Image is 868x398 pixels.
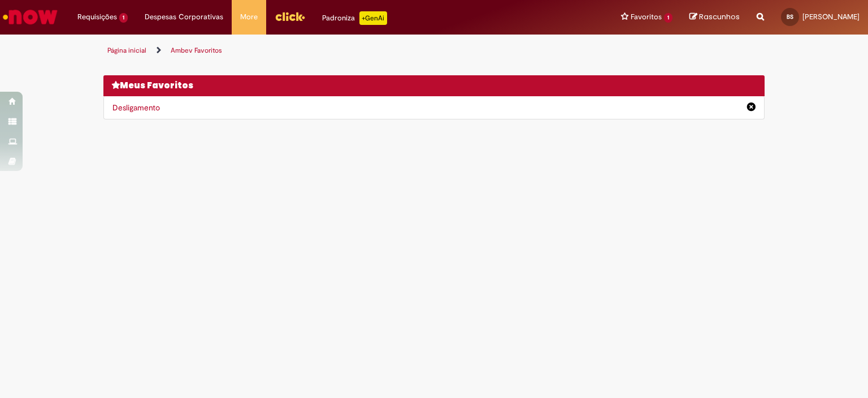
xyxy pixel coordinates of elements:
span: BS [787,13,793,20]
span: 1 [664,13,672,23]
span: Meus Favoritos [120,79,193,91]
span: More [240,11,258,23]
a: Página inicial [107,46,146,55]
div: Padroniza [322,11,387,25]
span: 1 [119,13,128,23]
p: +GenAi [359,11,387,25]
span: Despesas Corporativas [145,11,223,23]
span: Requisições [77,11,117,23]
img: ServiceNow [1,6,59,28]
span: Rascunhos [699,11,740,22]
img: click_logo_yellow_360x200.png [275,8,305,25]
a: Rascunhos [689,12,740,23]
ul: Trilhas de página [103,40,765,61]
span: Favoritos [631,11,662,23]
a: Ambev Favoritos [171,46,222,55]
span: [PERSON_NAME] [802,12,860,22]
a: Desligamento [112,102,160,113]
